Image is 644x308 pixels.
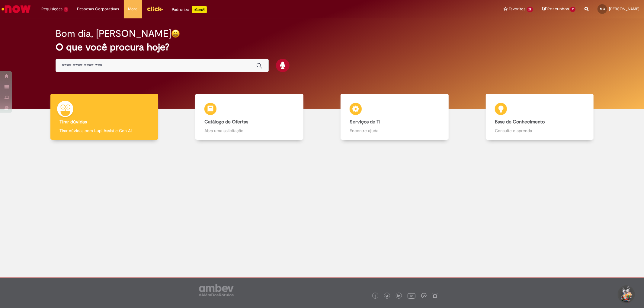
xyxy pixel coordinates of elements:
[204,119,248,125] b: Catálogo de Ofertas
[542,6,575,12] a: Rascunhos
[171,29,180,38] img: happy-face.png
[374,295,377,298] img: logo_footer_facebook.png
[204,128,294,134] p: Abra uma solicitação
[617,285,635,303] button: Iniciar Conversa de Suporte
[421,293,427,298] img: logo_footer_workplace.png
[467,94,612,140] a: Base de Conhecimento Consulte e aprenda
[128,6,138,12] span: More
[41,6,62,12] span: Requisições
[199,284,234,296] img: logo_footer_ambev_rotulo_gray.png
[1,3,32,15] img: ServiceNow
[172,6,207,13] div: Padroniza
[192,6,207,13] p: +GenAi
[56,28,171,39] h2: Bom dia, [PERSON_NAME]
[64,7,68,12] span: 1
[397,294,400,298] img: logo_footer_linkedin.png
[32,94,177,140] a: Tirar dúvidas Tirar dúvidas com Lupi Assist e Gen Ai
[527,7,533,12] span: 22
[609,6,639,11] span: [PERSON_NAME]
[547,6,569,12] span: Rascunhos
[432,293,438,298] img: logo_footer_naosei.png
[350,128,439,134] p: Encontre ajuda
[147,4,163,13] img: click_logo_yellow_360x200.png
[509,6,526,12] span: Favoritos
[322,94,467,140] a: Serviços de TI Encontre ajuda
[56,42,588,52] h2: O que você procura hoje?
[177,94,322,140] a: Catálogo de Ofertas Abra uma solicitação
[495,128,585,134] p: Consulte e aprenda
[77,6,119,12] span: Despesas Corporativas
[600,7,605,11] span: MC
[570,7,575,12] span: 2
[386,295,389,298] img: logo_footer_twitter.png
[350,119,380,125] b: Serviços de TI
[59,119,87,125] b: Tirar dúvidas
[408,292,415,300] img: logo_footer_youtube.png
[59,128,149,134] p: Tirar dúvidas com Lupi Assist e Gen Ai
[495,119,545,125] b: Base de Conhecimento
